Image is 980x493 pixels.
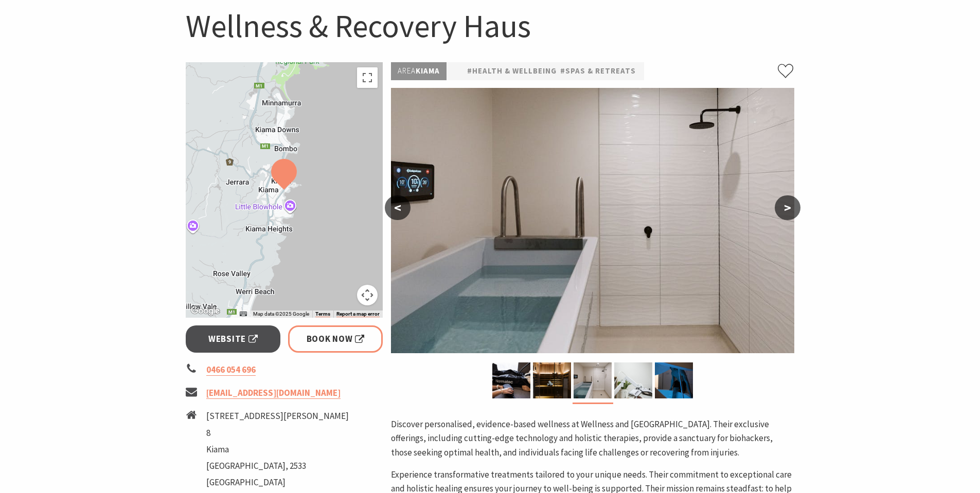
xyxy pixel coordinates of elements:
p: Kiama [391,62,447,80]
button: Keyboard shortcuts [240,311,247,318]
img: ice bath [391,88,794,353]
button: > [775,195,800,220]
h1: Wellness & Recovery Haus [186,5,795,47]
a: Book Now [288,325,383,353]
a: Terms (opens in new tab) [315,311,330,317]
a: 0466 054 696 [206,364,256,376]
span: Website [208,332,258,346]
button: < [385,195,411,220]
li: [GEOGRAPHIC_DATA], 2533 [206,459,349,473]
li: 8 [206,426,349,440]
li: Kiama [206,443,349,457]
button: Map camera controls [357,285,378,305]
a: #Health & Wellbeing [467,65,557,78]
span: Book Now [307,332,365,346]
li: [GEOGRAPHIC_DATA] [206,476,349,489]
img: Google [188,304,222,318]
li: [STREET_ADDRESS][PERSON_NAME] [206,409,349,423]
img: ice bath [574,362,612,398]
a: Open this area in Google Maps (opens a new window) [188,304,222,318]
a: [EMAIL_ADDRESS][DOMAIN_NAME] [206,387,341,399]
img: Float Therapy [655,362,693,398]
a: Website [186,325,281,353]
a: Report a map error [336,311,380,317]
img: Dermalux [614,362,652,398]
button: Toggle fullscreen view [357,67,378,88]
p: Discover personalised, evidence-based wellness at Wellness and [GEOGRAPHIC_DATA]. Their exclusive... [391,417,794,460]
a: #Spas & Retreats [560,65,636,78]
img: Normatec Boots [492,362,530,398]
span: Map data ©2025 Google [253,311,309,317]
span: Area [398,66,416,76]
img: Sauna [533,362,571,398]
